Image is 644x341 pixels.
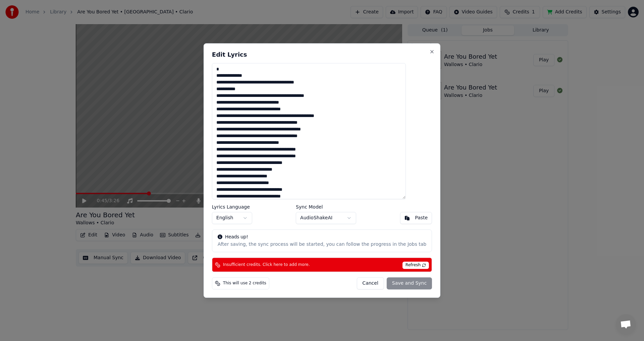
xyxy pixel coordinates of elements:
div: After saving, the sync process will be started, you can follow the progress in the Jobs tab [218,241,426,248]
button: Cancel [357,277,384,289]
h2: Edit Lyrics [212,52,432,58]
span: This will use 2 credits [223,281,266,286]
span: Refresh [402,262,429,269]
label: Sync Model [296,205,356,209]
div: Heads up! [218,234,426,240]
div: Paste [415,215,428,221]
span: Insufficient credits. Click here to add more. [223,262,310,268]
button: Paste [400,212,432,224]
label: Lyrics Language [212,205,252,209]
